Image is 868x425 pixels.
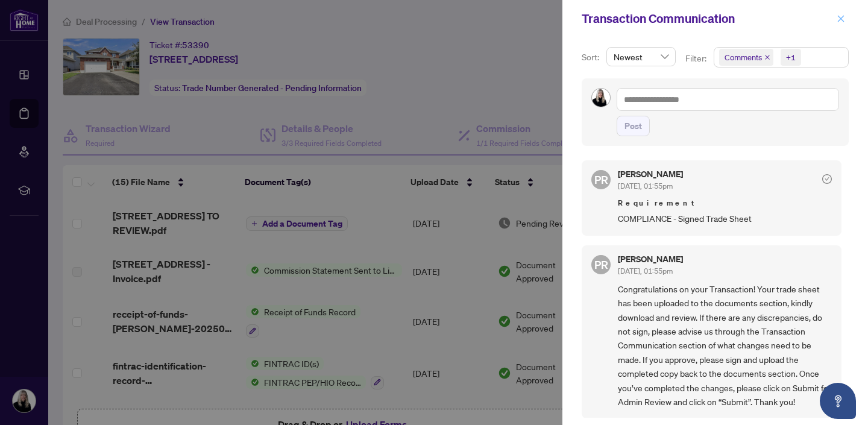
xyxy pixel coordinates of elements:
span: [DATE], 01:55pm [618,181,673,190]
p: Filter: [685,52,708,65]
div: +1 [786,51,796,63]
span: check-circle [822,174,832,184]
span: Newest [614,48,668,66]
span: COMPLIANCE - Signed Trade Sheet [618,212,832,225]
h5: [PERSON_NAME] [618,170,683,178]
span: Congratulations on your Transaction! Your trade sheet has been uploaded to the documents section,... [618,282,832,409]
span: PR [594,171,608,188]
span: close [764,54,770,60]
span: PR [594,256,608,273]
h5: [PERSON_NAME] [618,255,683,263]
span: Requirement [618,197,832,209]
button: Open asap [820,383,856,419]
div: Transaction Communication [582,10,833,28]
p: Sort: [582,51,602,64]
span: Comments [719,49,773,66]
span: [DATE], 01:55pm [618,266,673,275]
button: Post [617,116,650,136]
span: close [837,14,845,23]
span: Comments [725,51,762,63]
img: Profile Icon [592,89,610,107]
